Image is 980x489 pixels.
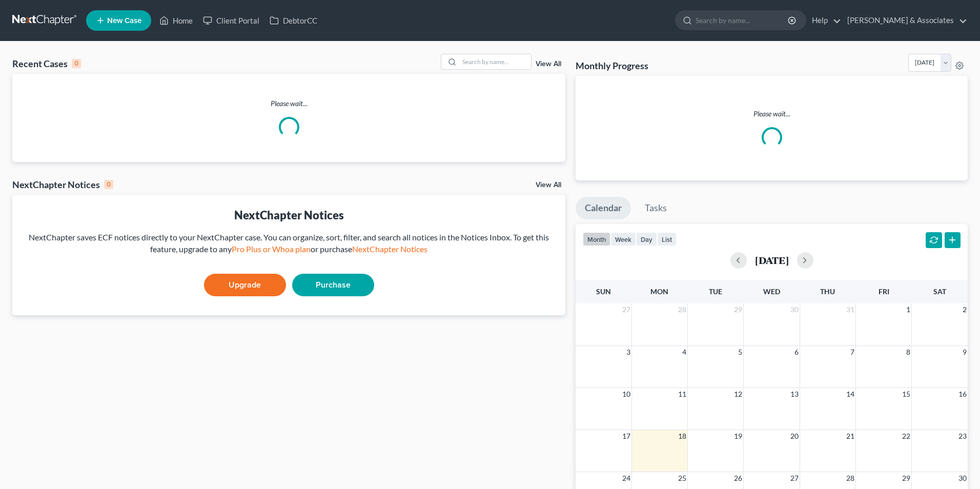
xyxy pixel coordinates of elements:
[733,430,743,442] span: 19
[957,430,968,442] span: 23
[957,472,968,484] span: 30
[107,17,141,25] span: New Case
[849,346,855,358] span: 7
[636,197,676,219] a: Tasks
[621,303,631,316] span: 27
[733,303,743,316] span: 29
[933,287,946,296] span: Sat
[12,178,113,191] div: NextChapter Notices
[596,287,611,296] span: Sun
[789,388,800,400] span: 13
[807,11,841,30] a: Help
[657,232,677,246] button: list
[232,244,311,254] a: Pro Plus or Whoa plan
[879,287,889,296] span: Fri
[621,388,631,400] span: 10
[621,472,631,484] span: 24
[842,11,967,30] a: [PERSON_NAME] & Associates
[901,430,911,442] span: 22
[104,180,113,189] div: 0
[264,11,322,30] a: DebtorCC
[12,98,565,109] p: Please wait...
[755,255,789,266] h2: [DATE]
[536,181,561,189] a: View All
[845,303,855,316] span: 31
[901,472,911,484] span: 29
[12,57,81,70] div: Recent Cases
[901,388,911,400] span: 15
[733,388,743,400] span: 12
[459,54,531,69] input: Search by name...
[677,303,687,316] span: 28
[72,59,81,68] div: 0
[957,388,968,400] span: 16
[536,60,561,68] a: View All
[709,287,722,296] span: Tue
[584,109,959,119] p: Please wait...
[677,430,687,442] span: 18
[681,346,687,358] span: 4
[621,430,631,442] span: 17
[625,346,631,358] span: 3
[845,472,855,484] span: 28
[845,388,855,400] span: 14
[789,472,800,484] span: 27
[292,274,374,296] a: Purchase
[696,11,789,30] input: Search by name...
[820,287,835,296] span: Thu
[845,430,855,442] span: 21
[576,197,631,219] a: Calendar
[610,232,636,246] button: week
[198,11,264,30] a: Client Portal
[21,207,557,223] div: NextChapter Notices
[583,232,610,246] button: month
[905,303,911,316] span: 1
[733,472,743,484] span: 26
[793,346,800,358] span: 6
[154,11,198,30] a: Home
[737,346,743,358] span: 5
[677,388,687,400] span: 11
[204,274,286,296] a: Upgrade
[763,287,780,296] span: Wed
[21,232,557,255] div: NextChapter saves ECF notices directly to your NextChapter case. You can organize, sort, filter, ...
[650,287,668,296] span: Mon
[905,346,911,358] span: 8
[576,59,648,72] h3: Monthly Progress
[789,303,800,316] span: 30
[789,430,800,442] span: 20
[636,232,657,246] button: day
[962,303,968,316] span: 2
[962,346,968,358] span: 9
[352,244,427,254] a: NextChapter Notices
[677,472,687,484] span: 25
